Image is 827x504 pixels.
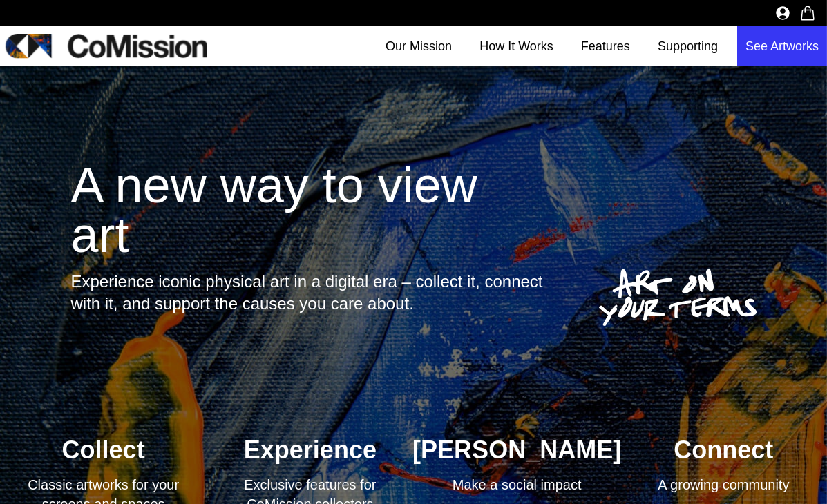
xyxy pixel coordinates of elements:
[573,26,638,66] a: Features
[658,475,789,494] p: A growing community
[14,436,193,464] h3: Collect
[737,26,827,66] a: See Artworks
[71,271,544,315] p: Experience iconic physical art in a digital era – collect it, connect with it, and support the ca...
[471,26,562,66] a: How It Works
[71,160,544,260] h2: A new way to view art
[412,436,621,464] h3: [PERSON_NAME]
[599,269,757,326] img: Art on your terms
[412,475,621,494] p: Make a social impact
[658,436,789,464] h3: Connect
[220,436,399,464] h3: Experience
[649,26,726,66] button: Supporting
[377,26,460,66] a: Our Mission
